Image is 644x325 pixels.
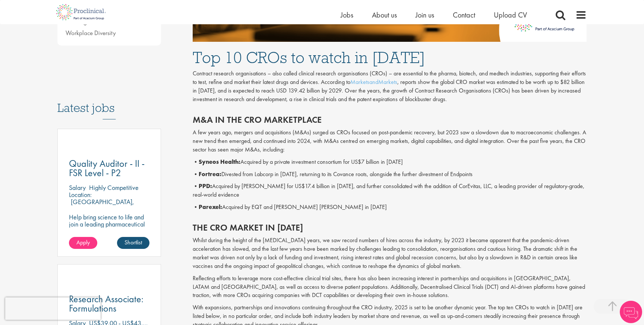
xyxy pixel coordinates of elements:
[193,128,587,154] p: A few years ago, mergers and acquisitions (M&As) surged as CROs focused on post-pandemic recovery...
[69,190,92,199] span: Location:
[199,203,222,211] b: Parexel:
[199,170,221,178] b: Fortrea:
[199,182,212,190] b: PPD:
[193,274,587,300] p: Reflecting efforts to leverage more cost-effective clinical trial sites, there has also been incr...
[69,293,143,315] span: Research Associate: Formulations
[69,237,97,249] a: Apply
[494,10,527,20] a: Upload CV
[193,49,587,66] h1: Top 10 CROs to watch in [DATE]
[69,159,149,178] a: Quality Auditor - II - FSR Level - P2
[66,18,123,26] a: Working in Recruitment
[350,78,397,86] a: MarketsandMarkets
[69,294,149,313] a: Research Associate: Formulations
[620,301,642,323] img: Chatbot
[89,183,139,192] p: Highly Competitive
[416,10,434,20] a: Join us
[453,10,475,20] a: Contact
[66,29,116,37] a: Workplace Diversity
[199,158,240,166] b: Syneos Health:
[69,183,86,192] span: Salary
[193,236,587,270] p: Whilst during the height of the [MEDICAL_DATA] years, we saw record numbers of hires across the i...
[5,297,101,320] iframe: reCAPTCHA
[372,10,397,20] a: About us
[341,10,353,20] a: Jobs
[76,238,90,246] span: Apply
[193,170,587,179] p: • Divested from Labcorp in [DATE], returning to its Covance roots, alongside the further divestme...
[193,69,587,103] p: Contract research organisations – also called clinical research organisations (CROs) – are essent...
[193,158,587,166] p: • Acquired by a private investment consortium for US$7 billion in [DATE]
[193,203,587,212] p: • Acquired by EQT and [PERSON_NAME] [PERSON_NAME] in [DATE]
[57,83,161,119] h3: Latest jobs
[193,182,587,199] p: • Acquired by [PERSON_NAME] for US$17.4 billion in [DATE], and further consolidated with the addi...
[69,197,134,213] p: [GEOGRAPHIC_DATA], [GEOGRAPHIC_DATA]
[193,223,587,232] h2: The CRO market in [DATE]
[193,115,587,125] h2: M&A in the CRO marketplace
[117,237,149,249] a: Shortlist
[69,157,145,179] span: Quality Auditor - II - FSR Level - P2
[69,213,149,256] p: Help bring science to life and join a leading pharmaceutical company to play a key role in delive...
